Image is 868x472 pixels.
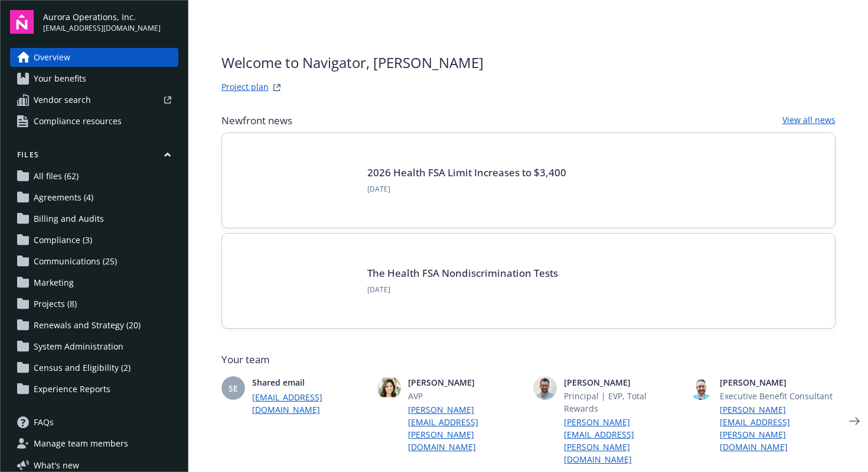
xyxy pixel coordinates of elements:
[34,380,110,399] span: Experience Reports
[241,253,353,309] img: Card Image - EB Compliance Insights.png
[252,376,368,389] span: Shared email
[10,48,178,67] a: Overview
[43,11,161,23] span: Aurora Operations, Inc.
[367,266,558,280] a: The Health FSA Nondiscrimination Tests
[408,403,524,453] a: [PERSON_NAME][EMAIL_ADDRESS][PERSON_NAME][DOMAIN_NAME]
[720,403,836,453] a: [PERSON_NAME][EMAIL_ADDRESS][PERSON_NAME][DOMAIN_NAME]
[34,209,104,228] span: Billing and Audits
[10,112,178,131] a: Compliance resources
[43,10,178,34] button: Aurora Operations, Inc.[EMAIL_ADDRESS][DOMAIN_NAME]
[720,376,836,389] span: [PERSON_NAME]
[34,231,92,250] span: Compliance (3)
[221,52,484,73] span: Welcome to Navigator , [PERSON_NAME]
[377,376,401,400] img: photo
[10,150,178,164] button: Files
[10,413,178,432] a: FAQs
[367,184,566,195] span: [DATE]
[782,114,836,128] a: View all news
[564,390,680,415] span: Principal | EVP, Total Rewards
[34,358,130,377] span: Census and Eligibility (2)
[845,412,864,431] a: Next
[10,337,178,356] a: System Administration
[720,390,836,402] span: Executive Benefit Consultant
[270,80,284,95] a: projectPlanWebsite
[241,152,353,209] img: BLOG-Card Image - Compliance - 2026 Health FSA Limit Increases to $3,400.jpg
[10,380,178,399] a: Experience Reports
[34,252,117,271] span: Communications (25)
[10,295,178,313] a: Projects (8)
[34,434,128,453] span: Manage team members
[10,459,98,471] button: What's new
[533,376,557,400] img: photo
[34,188,93,207] span: Agreements (4)
[34,316,141,335] span: Renewals and Strategy (20)
[10,69,178,88] a: Your benefits
[34,295,77,313] span: Projects (8)
[43,23,161,34] span: [EMAIL_ADDRESS][DOMAIN_NAME]
[221,353,836,367] span: Your team
[221,80,269,95] a: Project plan
[10,316,178,335] a: Renewals and Strategy (20)
[10,167,178,186] a: All files (62)
[34,112,122,131] span: Compliance resources
[34,413,54,432] span: FAQs
[34,69,86,88] span: Your benefits
[34,167,79,186] span: All files (62)
[10,434,178,453] a: Manage team members
[408,376,524,389] span: [PERSON_NAME]
[229,382,238,395] span: SE
[10,90,178,109] a: Vendor search
[10,273,178,292] a: Marketing
[221,114,292,128] span: Newfront news
[10,209,178,228] a: Billing and Audits
[564,376,680,389] span: [PERSON_NAME]
[34,273,74,292] span: Marketing
[10,358,178,377] a: Census and Eligibility (2)
[34,48,70,67] span: Overview
[10,231,178,250] a: Compliance (3)
[34,459,79,471] span: What ' s new
[10,10,34,34] img: navigator-logo.svg
[34,90,91,109] span: Vendor search
[10,188,178,207] a: Agreements (4)
[367,166,566,179] a: 2026 Health FSA Limit Increases to $3,400
[34,337,123,356] span: System Administration
[408,390,524,402] span: AVP
[564,416,680,465] a: [PERSON_NAME][EMAIL_ADDRESS][PERSON_NAME][DOMAIN_NAME]
[367,285,558,295] span: [DATE]
[10,252,178,271] a: Communications (25)
[252,391,368,416] a: [EMAIL_ADDRESS][DOMAIN_NAME]
[689,376,713,400] img: photo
